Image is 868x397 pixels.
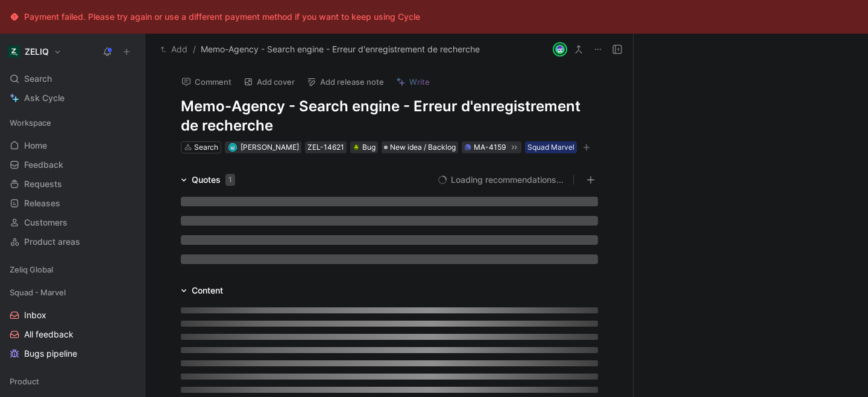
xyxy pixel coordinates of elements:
[24,309,46,321] span: Inbox
[5,70,140,88] div: Search
[192,173,235,187] div: Quotes
[5,306,140,324] a: Inbox
[353,144,360,151] img: 🪲
[24,159,63,171] span: Feedback
[5,345,140,363] a: Bugs pipeline
[24,348,77,360] span: Bugs pipeline
[5,194,140,212] a: Releases
[5,114,140,132] div: Workspace
[193,42,196,57] span: /
[24,328,74,340] span: All feedback
[157,42,190,57] button: Add
[527,141,574,153] div: Squad Marvel
[24,217,68,229] span: Customers
[307,141,344,153] div: ZEL-14621
[5,175,140,193] a: Requests
[5,89,140,107] a: Ask Cycle
[350,141,378,153] div: 🪲Bug
[241,143,299,152] span: [PERSON_NAME]
[24,72,52,86] span: Search
[5,214,140,232] a: Customers
[24,178,62,190] span: Requests
[5,137,140,155] a: Home
[353,141,376,153] div: Bug
[10,286,66,298] span: Squad - Marvel
[230,144,236,150] img: avatar
[5,233,140,251] a: Product areas
[176,173,240,187] div: Quotes1
[5,156,140,174] a: Feedback
[5,43,64,60] button: ZELIQZELIQ
[192,283,223,298] div: Content
[5,283,140,301] div: Squad - Marvel
[181,97,598,135] h1: Memo-Agency - Search engine - Erreur d'enregistrement de recherche
[25,46,49,57] h1: ZELIQ
[409,76,430,87] span: Write
[5,283,140,363] div: Squad - MarvelInboxAll feedbackBugs pipeline
[474,141,506,153] div: MA-4159
[176,73,237,90] button: Comment
[10,375,39,387] span: Product
[438,173,564,187] button: Loading recommendations...
[5,372,140,394] div: Product
[176,283,228,298] div: Content
[24,10,420,24] div: Payment failed. Please try again or use a different payment method if you want to keep using Cycle
[5,325,140,343] a: All feedback
[382,141,458,153] div: New idea / Backlog
[5,260,140,279] div: Zeliq Global
[24,197,60,209] span: Releases
[201,42,480,57] span: Memo-Agency - Search engine - Erreur d'enregistrement de recherche
[238,73,300,90] button: Add cover
[225,174,235,186] div: 1
[24,236,80,248] span: Product areas
[301,73,389,90] button: Add release note
[554,43,566,55] img: avatar
[391,73,435,90] button: Write
[24,140,47,152] span: Home
[10,263,53,275] span: Zeliq Global
[5,372,140,390] div: Product
[24,91,64,105] span: Ask Cycle
[8,46,20,58] img: ZELIQ
[10,117,51,129] span: Workspace
[194,141,218,153] div: Search
[5,260,140,282] div: Zeliq Global
[390,141,456,153] span: New idea / Backlog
